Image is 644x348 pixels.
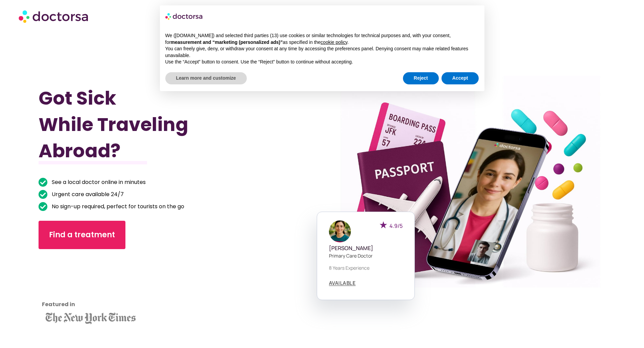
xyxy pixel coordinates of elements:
[39,85,279,164] h1: Got Sick While Traveling Abroad?
[329,252,403,259] p: Primary care doctor
[49,230,115,240] span: Find a treatment
[42,300,75,308] strong: Featured in
[329,245,403,251] h5: [PERSON_NAME]
[320,39,347,45] a: cookie policy
[442,72,479,84] button: Accept
[165,11,203,22] img: logo
[171,39,283,45] strong: measurement and “marketing (personalized ads)”
[165,46,479,59] p: You can freely give, deny, or withdraw your consent at any time by accessing the preferences pane...
[165,59,479,65] p: Use the “Accept” button to consent. Use the “Reject” button to continue without accepting.
[50,202,184,211] span: No sign-up required, perfect for tourists on the go
[329,264,403,271] p: 8 years experience
[50,178,146,187] span: See a local doctor online in minutes
[42,259,103,310] iframe: Customer reviews powered by Trustpilot
[389,222,403,230] span: 4.9/5
[50,190,124,199] span: Urgent care available 24/7
[165,72,247,84] button: Learn more and customize
[39,221,125,249] a: Find a treatment
[165,32,479,46] p: We ([DOMAIN_NAME]) and selected third parties (13) use cookies or similar technologies for techni...
[329,280,356,286] a: AVAILABLE
[403,72,439,84] button: Reject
